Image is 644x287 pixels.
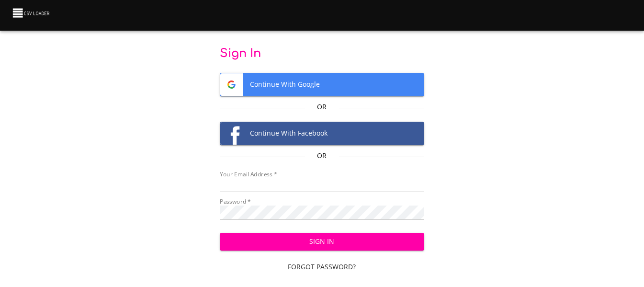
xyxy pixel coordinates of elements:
[220,122,424,145] button: Facebook logoContinue With Facebook
[220,46,424,61] p: Sign In
[220,73,243,96] img: Google logo
[220,122,424,145] span: Continue With Facebook
[220,73,424,96] button: Google logoContinue With Google
[224,261,420,273] span: Forgot Password?
[305,151,339,161] p: Or
[220,172,277,177] label: Your Email Address
[227,236,417,248] span: Sign In
[220,233,424,251] button: Sign In
[220,199,251,205] label: Password
[305,102,339,112] p: Or
[11,6,52,20] img: CSV Loader
[220,122,243,145] img: Facebook logo
[220,73,424,96] span: Continue With Google
[220,258,424,276] a: Forgot Password?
